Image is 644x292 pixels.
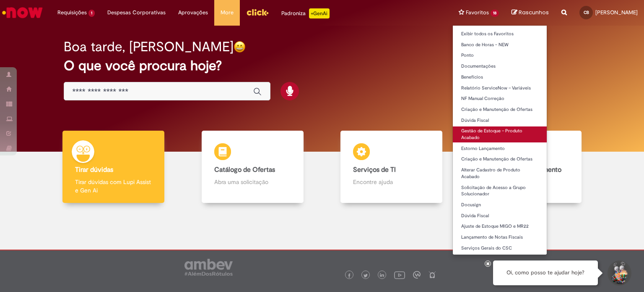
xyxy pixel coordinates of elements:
img: logo_footer_youtube.png [394,269,405,280]
a: Serviços Gerais do CSC [453,244,547,253]
span: Despesas Corporativas [107,8,166,17]
img: logo_footer_facebook.png [347,274,351,278]
p: +GenAi [309,8,330,18]
h2: O que você procura hoje? [64,58,581,73]
a: NF Manual Correção [453,94,547,103]
a: Exibir todos os Favoritos [453,29,547,39]
span: 1 [88,10,95,17]
a: Dúvida Fiscal [453,116,547,125]
a: Documentações [453,62,547,71]
a: Docusign [453,200,547,210]
span: Rascunhos [519,8,549,16]
img: click_logo_yellow_360x200.png [246,6,269,18]
a: Catálogo de Ofertas Abra uma solicitação [183,131,322,203]
a: Alterar Cadastro de Produto Acabado [453,166,547,181]
span: More [221,8,234,17]
a: Benefícios [453,73,547,82]
span: Requisições [57,8,87,17]
span: [PERSON_NAME] [595,9,638,16]
a: Relatório ServiceNow – Variáveis [453,84,547,93]
div: Padroniza [281,8,330,18]
img: logo_footer_twitter.png [364,274,368,278]
img: logo_footer_workplace.png [413,271,421,279]
span: Aprovações [178,8,208,17]
a: Banco de Horas - NEW [453,40,547,50]
a: Ponto [453,51,547,60]
a: Lançamento de Notas Fiscais [453,233,547,242]
img: ServiceNow [1,4,44,21]
p: Abra uma solicitação [214,178,291,186]
a: Tirar dúvidas Tirar dúvidas com Lupi Assist e Gen Ai [44,131,183,203]
a: Dúvida Fiscal [453,211,547,221]
ul: Favoritos [452,25,547,255]
a: Criação e Manutenção de Ofertas [453,105,547,114]
img: logo_footer_linkedin.png [380,273,384,278]
b: Base de Conhecimento [492,166,561,174]
a: Ajuste de Estoque MIGO e MR22 [453,222,547,231]
div: Oi, como posso te ajudar hoje? [493,260,598,285]
img: happy-face.png [234,41,246,53]
span: Favoritos [466,8,489,17]
b: Catálogo de Ofertas [214,166,275,174]
span: CB [584,10,589,15]
a: Criação e Manutenção de Ofertas [453,155,547,164]
h2: Boa tarde, [PERSON_NAME] [64,39,234,54]
button: Iniciar Conversa de Suporte [606,260,631,286]
b: Serviços de TI [353,166,396,174]
a: Serviços de TI Encontre ajuda [322,131,461,203]
a: Gestão de Estoque – Produto Acabado [453,126,547,142]
span: 18 [491,10,499,17]
a: Rascunhos [512,9,549,17]
img: logo_footer_ambev_rotulo_gray.png [184,259,233,276]
p: Encontre ajuda [353,178,430,186]
img: logo_footer_naosei.png [428,271,436,279]
p: Tirar dúvidas com Lupi Assist e Gen Ai [75,178,152,195]
a: Estorno Lançamento [453,144,547,153]
a: Solicitação de Acesso a Grupo Solucionador [453,183,547,199]
b: Tirar dúvidas [75,166,113,174]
